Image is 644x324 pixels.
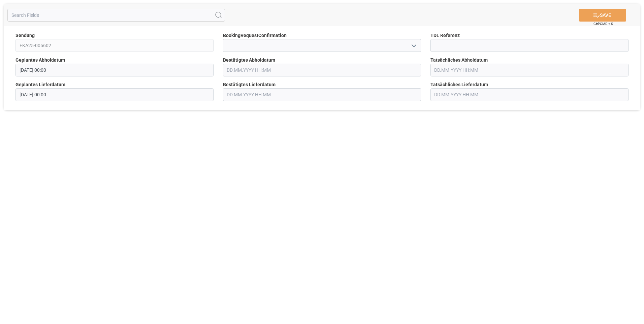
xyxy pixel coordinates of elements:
button: open menu [408,40,418,51]
span: Geplantes Lieferdatum [15,81,65,88]
input: DD.MM.YYYY HH:MM [223,64,421,76]
input: DD.MM.YYYY HH:MM [430,88,629,101]
span: TDL Referenz [430,32,460,39]
span: BookingRequestConfirmation [223,32,287,39]
input: DD.MM.YYYY HH:MM [223,88,421,101]
input: DD.MM.YYYY HH:MM [15,88,214,101]
input: DD.MM.YYYY HH:MM [430,64,629,76]
input: DD.MM.YYYY HH:MM [15,64,214,76]
span: Tatsächliches Lieferdatum [430,81,488,88]
button: SAVE [579,9,626,22]
span: Bestätigtes Lieferdatum [223,81,276,88]
span: Ctrl/CMD + S [593,21,613,26]
span: Tatsächliches Abholdatum [430,57,488,64]
span: Bestätigtes Abholdatum [223,57,275,64]
input: Search Fields [7,9,225,22]
span: Sendung [15,32,35,39]
span: Geplantes Abholdatum [15,57,65,64]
